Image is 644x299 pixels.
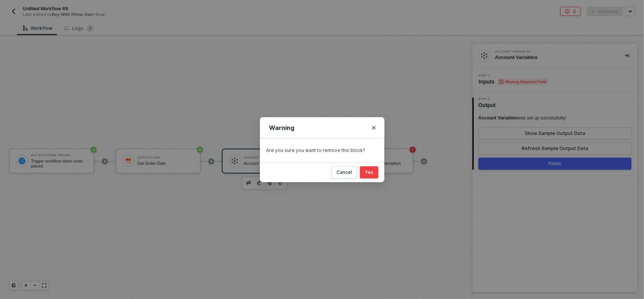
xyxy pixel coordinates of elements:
span: icon-error-page [410,147,416,153]
div: Account Variables [495,50,608,53]
span: icon-play [422,159,426,164]
span: icon-success-page [197,147,203,153]
button: Cancel [332,166,357,178]
img: edit-cred [257,180,261,186]
img: icon [231,158,238,164]
div: Logs [65,25,94,32]
img: integration-icon [481,52,488,59]
button: copy-block [265,178,274,187]
div: Account Variables [495,54,613,61]
img: copy-block [267,181,272,185]
img: icon [18,158,25,164]
div: Date Utilities [137,156,194,159]
div: Are you sure you want to remove this block? [266,147,378,153]
div: Warning [269,124,375,132]
div: Get Order Date [137,161,194,166]
span: Buy With Prime User [52,12,94,17]
div: 3 [573,8,576,15]
img: edit-cred [246,181,251,184]
div: Step 1Inputs Missing Required Field [472,74,638,85]
span: icon-expand [42,283,46,288]
span: Step 2 [478,98,499,101]
span: icon-collapse-right [625,53,629,58]
button: Show Sample Output Data [478,127,632,139]
div: was set up successfully! [478,115,566,121]
button: Close [368,122,380,134]
div: Refresh Sample Output Data [522,146,588,152]
img: icon [125,158,132,164]
span: Untitled Workflow #8 [23,5,68,12]
img: back [11,8,17,14]
div: Account Variables [244,161,300,166]
div: Step 2Output Account Variableswas set up successfully!Show Sample Output DataRefresh Sample Outpu... [472,98,638,170]
div: Buy With Prime Trigger [31,154,88,157]
button: Refresh Sample Output Data [478,143,632,155]
span: Account Variables [478,115,518,121]
button: Yes [360,166,378,178]
div: Trigger workflow when order placed [31,159,88,168]
div: Yes [365,169,373,175]
span: icon-play [103,159,107,164]
span: Output [478,101,499,109]
button: edit-cred [244,178,253,187]
button: edit-cred [255,178,264,187]
span: Missing Required Field [498,78,548,85]
div: Last edited by - Now [23,12,305,17]
div: Cancel [337,169,352,175]
span: icon-play [209,159,214,164]
button: Finish [478,158,632,170]
button: activateActivate [587,7,623,16]
span: icon-minus [33,283,37,288]
div: Show Sample Output Data [525,130,585,136]
div: Workflow [23,25,52,31]
span: icon-error-page [565,9,570,14]
button: 3 [560,7,581,16]
button: back [9,7,18,16]
span: icon-play [24,283,28,288]
sup: 0 [86,25,94,32]
span: Step 1 [479,74,548,77]
div: Finish [549,161,561,167]
span: Inputs [479,78,548,85]
div: Account Variables [244,156,300,159]
span: icon-success-page [91,147,97,153]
